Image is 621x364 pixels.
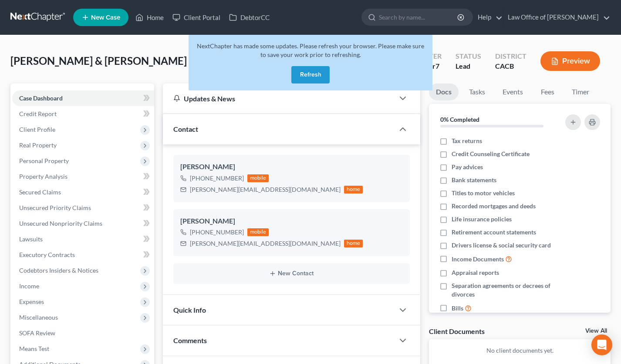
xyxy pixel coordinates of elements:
[12,169,154,184] a: Property Analysis
[19,204,91,211] span: Unsecured Priority Claims
[190,185,341,194] div: [PERSON_NAME][EMAIL_ADDRESS][DOMAIN_NAME]
[452,228,536,237] span: Retirement account statements
[379,9,459,25] input: Search by name...
[19,235,43,243] span: Lawsuits
[496,83,530,100] a: Events
[19,298,44,305] span: Expenses
[452,241,551,250] span: Drivers license & social security card
[173,306,206,314] span: Quick Info
[452,150,530,158] span: Credit Counseling Certificate
[180,162,403,172] div: [PERSON_NAME]
[12,216,154,231] a: Unsecured Nonpriority Claims
[495,51,526,61] div: District
[452,176,496,184] span: Bank statements
[462,83,492,100] a: Tasks
[247,228,269,236] div: mobile
[12,106,154,122] a: Credit Report
[565,83,596,100] a: Timer
[19,282,39,290] span: Income
[440,116,479,123] strong: 0% Completed
[180,270,403,277] button: New Contact
[12,200,154,216] a: Unsecured Priority Claims
[435,62,439,70] span: 7
[247,174,269,182] div: mobile
[291,66,330,83] button: Refresh
[533,83,561,100] a: Fees
[19,314,58,321] span: Miscellaneous
[12,184,154,200] a: Secured Claims
[91,14,120,21] span: New Case
[190,228,244,237] div: [PHONE_NUMBER]
[452,137,482,145] span: Tax returns
[19,251,75,258] span: Executory Contracts
[473,10,503,25] a: Help
[12,325,154,341] a: SOFA Review
[19,188,61,196] span: Secured Claims
[585,328,607,334] a: View All
[10,54,187,67] span: [PERSON_NAME] & [PERSON_NAME]
[19,141,57,149] span: Real Property
[429,327,485,336] div: Client Documents
[12,90,154,106] a: Case Dashboard
[19,345,49,352] span: Means Test
[591,334,612,355] div: Open Intercom Messenger
[503,10,610,25] a: Law Office of [PERSON_NAME]
[452,163,483,171] span: Pay advices
[19,157,69,164] span: Personal Property
[452,202,536,210] span: Recorded mortgages and deeds
[173,125,198,133] span: Contact
[12,231,154,247] a: Lawsuits
[452,281,558,299] span: Separation agreements or decrees of divorces
[344,186,363,194] div: home
[456,51,481,61] div: Status
[452,304,463,313] span: Bills
[12,247,154,263] a: Executory Contracts
[197,42,424,58] span: NextChapter has made some updates. Please refresh your browser. Please make sure to save your wor...
[180,216,403,227] div: [PERSON_NAME]
[19,110,57,117] span: Credit Report
[19,173,67,180] span: Property Analysis
[173,336,207,344] span: Comments
[173,94,384,103] div: Updates & News
[19,220,102,227] span: Unsecured Nonpriority Claims
[131,10,168,25] a: Home
[452,189,515,197] span: Titles to motor vehicles
[344,240,363,247] div: home
[452,255,504,264] span: Income Documents
[190,174,244,183] div: [PHONE_NUMBER]
[540,51,600,71] button: Preview
[19,126,55,133] span: Client Profile
[19,329,55,337] span: SOFA Review
[19,94,63,102] span: Case Dashboard
[429,83,459,100] a: Docs
[168,10,225,25] a: Client Portal
[225,10,274,25] a: DebtorCC
[436,346,604,355] p: No client documents yet.
[190,239,341,248] div: [PERSON_NAME][EMAIL_ADDRESS][DOMAIN_NAME]
[456,61,481,71] div: Lead
[19,267,98,274] span: Codebtors Insiders & Notices
[452,268,499,277] span: Appraisal reports
[495,61,526,71] div: CACB
[452,215,512,224] span: Life insurance policies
